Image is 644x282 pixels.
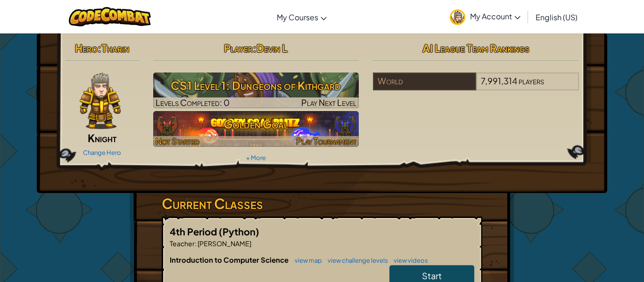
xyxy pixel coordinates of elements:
[69,7,151,26] img: CodeCombat logo
[75,41,98,55] span: Hero
[83,149,121,156] a: Change Hero
[197,239,251,248] span: [PERSON_NAME]
[296,136,356,146] span: Play Tournament
[153,111,359,147] img: Golden Goal
[170,226,219,237] span: 4th Period
[153,113,359,135] h3: Golden Goal
[272,4,331,30] a: My Courses
[253,41,256,55] span: :
[373,73,476,90] div: World
[301,97,356,108] span: Play Next Level
[80,73,121,129] img: knight-pose.png
[195,239,197,248] span: :
[536,12,578,22] span: English (US)
[156,136,199,146] span: Not Started
[101,41,129,55] span: Tharin
[481,75,517,86] span: 7,991,314
[170,239,195,248] span: Teacher
[450,9,465,25] img: avatar
[88,131,116,145] span: Knight
[246,154,266,161] a: + More
[389,257,428,264] a: view videos
[373,81,579,92] a: World7,991,314players
[219,226,259,237] span: (Python)
[153,75,359,96] h3: CS1 Level 1: Dungeons of Kithgard
[470,11,520,21] span: My Account
[445,2,525,32] a: My Account
[98,41,101,55] span: :
[277,12,318,22] span: My Courses
[256,41,288,55] span: Devin L
[422,41,529,55] span: AI League Team Rankings
[323,257,388,264] a: view challenge levels
[422,270,442,281] span: Start
[153,73,359,108] img: CS1 Level 1: Dungeons of Kithgard
[290,257,322,264] a: view map
[519,75,544,86] span: players
[153,73,359,108] a: Play Next Level
[170,255,290,264] span: Introduction to Computer Science
[156,97,230,108] span: Levels Completed: 0
[531,4,582,30] a: English (US)
[162,193,482,214] h3: Current Classes
[224,41,253,55] span: Player
[153,111,359,147] a: Golden GoalNot StartedPlay Tournament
